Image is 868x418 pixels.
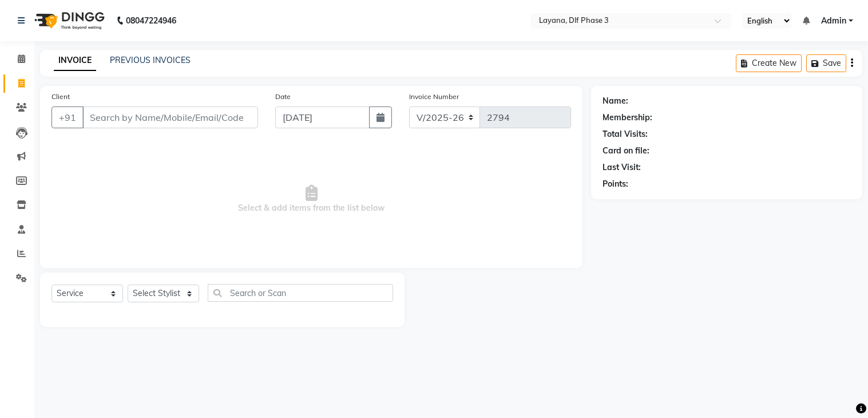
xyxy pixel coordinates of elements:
[51,92,70,102] label: Client
[51,107,84,128] button: +91
[821,15,846,27] span: Admin
[82,107,258,128] input: Search by Name/Mobile/Email/Code
[51,142,571,257] span: Select & add items from the list below
[603,145,649,157] div: Card on file:
[603,128,648,140] div: Total Visits:
[603,112,652,124] div: Membership:
[736,54,802,72] button: Create New
[29,5,108,37] img: logo
[110,55,191,65] a: PREVIOUS INVOICES
[603,178,628,190] div: Points:
[603,95,628,107] div: Name:
[806,54,846,72] button: Save
[126,5,176,37] b: 08047224946
[275,92,291,102] label: Date
[208,284,393,302] input: Search or Scan
[409,92,459,102] label: Invoice Number
[603,161,641,173] div: Last Visit:
[54,50,96,71] a: INVOICE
